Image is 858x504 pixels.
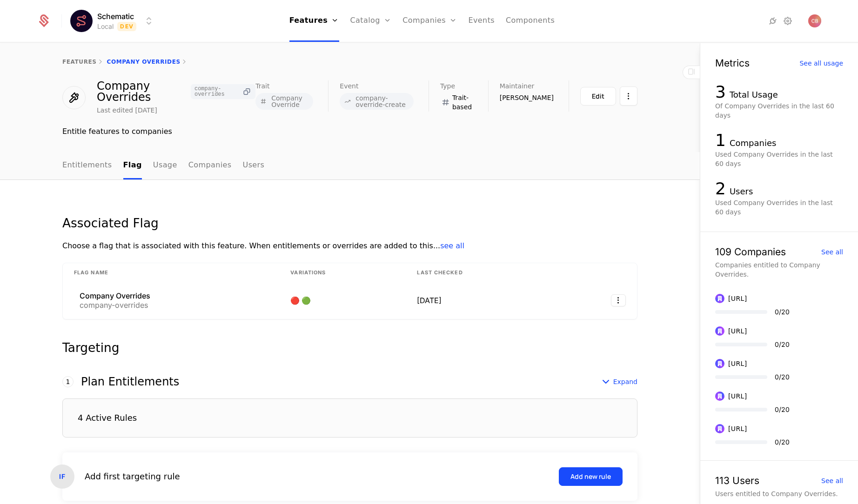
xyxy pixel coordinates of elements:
[620,86,637,106] button: Select action
[62,342,637,354] div: Targeting
[500,93,554,102] span: [PERSON_NAME]
[440,83,455,89] span: Type
[302,296,313,305] span: 🟢
[715,198,843,217] div: Used Company Overrides in the last 60 days
[85,470,180,483] div: Add first targeting rule
[62,376,74,387] div: 1
[80,301,150,309] div: company-overrides
[715,179,726,198] div: 2
[243,152,265,179] a: Users
[715,391,724,401] img: ApplyKit.AI
[279,263,406,283] th: Variations
[62,152,637,179] nav: Main
[78,414,137,422] div: 4 Active Rules
[821,249,843,255] div: See all
[62,240,637,252] div: Choose a flag that is associated with this feature. When entitlements or overrides are added to t...
[715,424,724,433] img: ApplyKit.AI
[730,88,778,101] div: Total Usage
[559,467,623,486] button: Add new rule
[728,294,747,303] div: [URL]
[62,59,97,65] a: features
[775,439,790,445] div: 0 / 20
[194,86,238,97] span: company-overrides
[290,296,302,305] span: 🔴
[715,83,726,101] div: 3
[715,131,726,150] div: 1
[611,294,626,306] button: Select action
[80,292,150,299] div: Company Overrides
[728,391,747,401] div: [URL]
[63,263,279,283] th: Flag Name
[340,83,358,89] span: Event
[117,22,136,31] span: Dev
[715,359,724,368] img: ApplyKit.AI
[775,374,790,380] div: 0 / 20
[452,93,473,112] span: Trait-based
[799,60,843,66] div: See all usage
[715,294,724,303] img: ApplyKit.AI
[730,185,753,198] div: Users
[782,15,793,27] a: Settings
[123,152,142,179] a: Flag
[728,326,747,336] div: [URL]
[808,14,821,27] button: Open user button
[62,152,112,179] a: Entitlements
[715,326,724,336] img: ApplyKit.AI
[592,92,604,101] div: Edit
[62,126,637,137] div: Entitle features to companies
[406,263,555,283] th: Last Checked
[97,80,255,103] div: Company Overrides
[715,247,786,257] div: 109 Companies
[417,295,544,306] div: [DATE]
[728,424,747,433] div: [URL]
[81,376,179,387] div: Plan Entitlements
[70,10,93,32] img: Schematic
[821,477,843,484] div: See all
[188,152,232,179] a: Companies
[715,101,843,120] div: Of Company Overrides in the last 60 days
[97,22,114,31] div: Local
[271,95,309,108] span: Company Override
[808,14,821,27] img: Chris Brady
[613,377,637,386] span: Expand
[715,489,843,498] div: Users entitled to Company Overrides.
[715,476,759,485] div: 113 Users
[255,83,269,89] span: Trait
[440,241,464,250] span: see all
[500,83,535,89] span: Maintainer
[97,106,157,115] div: Last edited [DATE]
[62,152,264,179] ul: Choose Sub Page
[775,406,790,413] div: 0 / 20
[355,95,410,108] span: company-override-create
[580,87,616,106] button: Edit
[775,341,790,348] div: 0 / 20
[62,217,637,229] div: Associated Flag
[570,472,611,481] div: Add new rule
[50,464,74,489] div: IF
[715,260,843,279] div: Companies entitled to Company Overrides.
[715,58,750,68] div: Metrics
[730,137,776,150] div: Companies
[97,11,134,22] span: Schematic
[728,359,747,368] div: [URL]
[715,150,843,168] div: Used Company Overrides in the last 60 days
[775,309,790,315] div: 0 / 20
[73,11,154,31] button: Select environment
[153,152,177,179] a: Usage
[767,15,778,27] a: Integrations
